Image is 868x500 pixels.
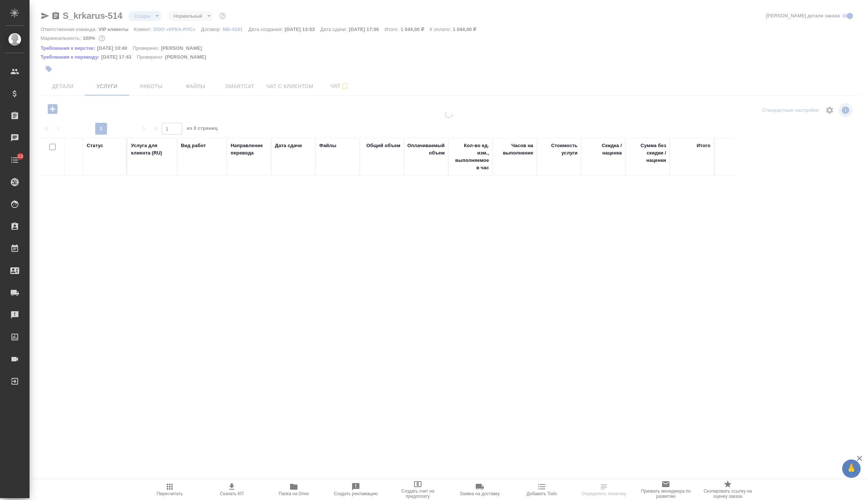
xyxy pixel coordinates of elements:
button: Пересчитать [139,479,201,500]
button: 🙏 [842,459,861,478]
span: Создать рекламацию [334,491,378,496]
div: Файлы [319,142,336,149]
div: Дата сдачи [275,142,302,149]
span: Добавить Todo [527,491,557,496]
div: Услуга для клиента (RU) [131,142,173,157]
button: Добавить Todo [511,479,573,500]
div: Часов на выполнение [496,142,533,157]
div: Стоимость услуги [541,142,578,157]
div: Оплачиваемый объем [407,142,445,157]
button: Призвать менеджера по развитию [635,479,697,500]
div: Вид работ [181,142,206,149]
div: Кол-во ед. изм., выполняемое в час [452,142,489,171]
button: Создать счет на предоплату [387,479,449,500]
div: Направление перевода [231,142,268,157]
a: 13 [2,151,28,169]
div: Скидка / наценка [585,142,622,157]
span: 🙏 [845,461,858,476]
button: Скачать КП [201,479,263,500]
span: Скопировать ссылку на оценку заказа [701,489,754,499]
div: Сумма без скидки / наценки [629,142,666,164]
span: Создать счет на предоплату [391,489,444,499]
span: Папка на Drive [279,491,309,496]
div: Итого [697,142,710,149]
span: Заявка на доставку [460,491,500,496]
span: Скачать КП [220,491,244,496]
button: Определить тематику [573,479,635,500]
div: Общий объем [366,142,400,149]
div: Статус [87,142,103,149]
button: Создать рекламацию [325,479,387,500]
span: 13 [13,153,27,160]
span: Определить тематику [581,491,626,496]
span: Призвать менеджера по развитию [639,489,692,499]
span: Пересчитать [157,491,183,496]
button: Скопировать ссылку на оценку заказа [697,479,759,500]
button: Заявка на доставку [449,479,511,500]
button: Папка на Drive [263,479,325,500]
